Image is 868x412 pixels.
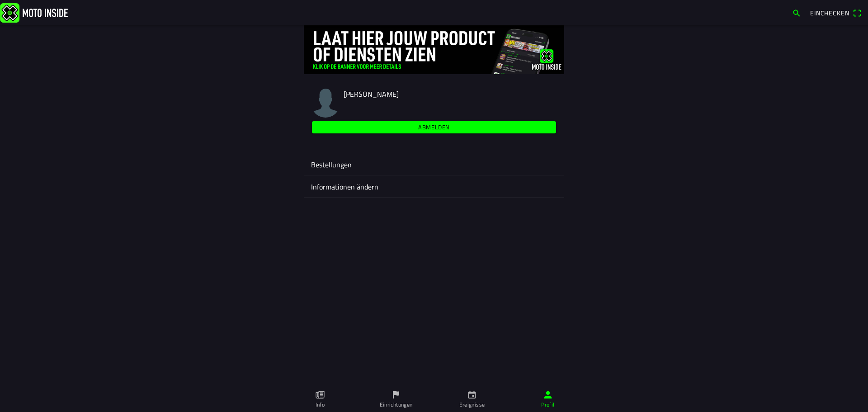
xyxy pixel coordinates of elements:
[459,401,485,409] ion-label: Ereignisse
[344,89,399,99] span: [PERSON_NAME]
[311,89,340,118] img: moto-inside-avatar.png
[806,5,866,20] a: Eincheckenqr scanner
[810,8,849,18] span: Einchecken
[304,25,564,74] img: 4Lg0uCZZgYSq9MW2zyHRs12dBiEH1AZVHKMOLPl0.jpg
[312,121,556,133] ion-button: Abmelden
[380,401,413,409] ion-label: Einrichtungen
[467,390,477,400] ion-icon: calendar
[541,401,554,409] ion-label: Profil
[316,401,325,409] ion-label: Info
[311,159,557,170] ion-label: Bestellungen
[391,390,401,400] ion-icon: flag
[543,390,553,400] ion-icon: person
[311,181,557,192] ion-label: Informationen ändern
[315,390,325,400] ion-icon: paper
[788,5,806,20] a: search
